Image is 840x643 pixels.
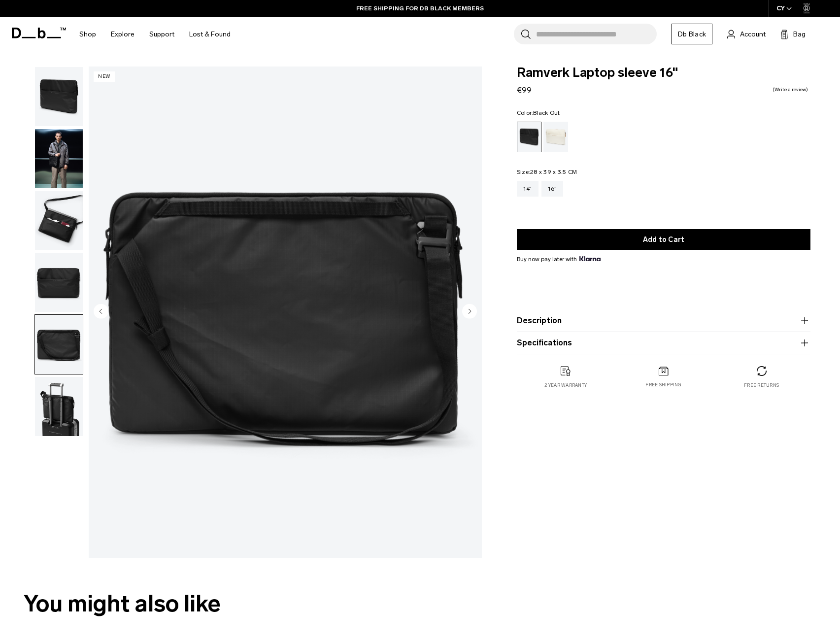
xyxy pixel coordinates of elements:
[517,110,560,116] legend: Color:
[79,17,96,52] a: Shop
[35,315,83,374] img: Ramverk Laptop sleeve 16" Black Out
[517,169,577,175] legend: Size:
[541,181,564,197] a: 16"
[773,87,808,92] a: Write a review
[517,315,810,327] button: Description
[517,122,541,152] a: Black Out
[793,29,806,39] span: Bag
[517,67,810,79] span: Ramverk Laptop sleeve 16"
[672,24,712,44] a: Db Black
[149,17,174,52] a: Support
[543,122,568,152] a: Oatmilk
[645,381,681,388] p: Free shipping
[35,129,83,188] img: Ramverk Laptop sleeve 16" Black Out
[780,28,806,40] button: Bag
[34,191,83,251] button: Ramverk Laptop sleeve 16" Black Out
[34,376,83,437] button: Ramverk Laptop sleeve 16" Black Out
[35,253,83,312] img: Ramverk Laptop sleeve 16" Black Out
[35,67,83,126] img: Ramverk Laptop sleeve 16" Black Out
[517,85,532,95] span: €99
[530,169,577,175] span: 28 x 39 x 3.5 CM
[94,71,115,82] p: New
[533,109,560,116] span: Black Out
[744,382,779,389] p: Free returns
[34,67,83,127] button: Ramverk Laptop sleeve 16" Black Out
[517,229,810,250] button: Add to Cart
[517,337,810,349] button: Specifications
[544,382,587,389] p: 2 year warranty
[727,28,766,40] a: Account
[34,314,83,374] button: Ramverk Laptop sleeve 16" Black Out
[189,17,231,52] a: Lost & Found
[111,17,134,52] a: Explore
[740,29,766,39] span: Account
[517,255,601,264] span: Buy now pay later with
[24,586,816,621] h2: You might also like
[72,17,238,52] nav: Main Navigation
[579,256,601,261] img: {"height" => 20, "alt" => "Klarna"}
[35,191,83,250] img: Ramverk Laptop sleeve 16" Black Out
[89,67,482,558] li: 5 / 6
[35,377,83,436] img: Ramverk Laptop sleeve 16" Black Out
[34,252,83,312] button: Ramverk Laptop sleeve 16" Black Out
[356,4,484,13] a: FREE SHIPPING FOR DB BLACK MEMBERS
[517,181,538,197] a: 14"
[89,67,482,558] img: Ramverk Laptop sleeve 16" Black Out
[34,129,83,189] button: Ramverk Laptop sleeve 16" Black Out
[94,304,108,320] button: Previous slide
[462,304,477,320] button: Next slide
